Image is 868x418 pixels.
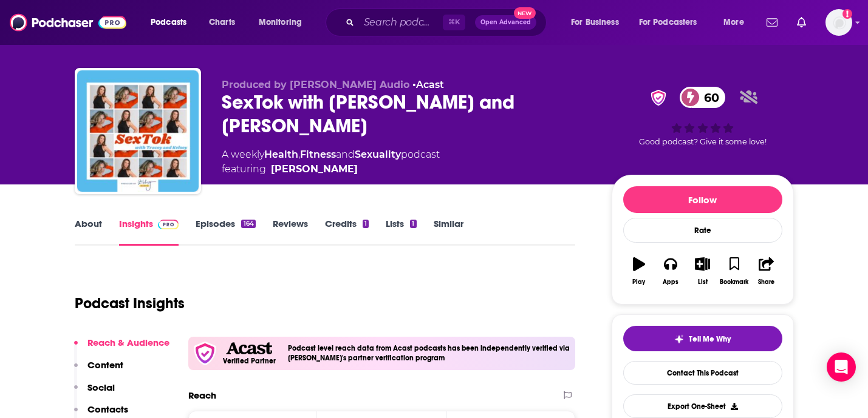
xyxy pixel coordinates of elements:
[188,389,216,401] h2: Reach
[416,79,444,90] a: Acast
[222,79,409,90] span: Produced by [PERSON_NAME] Audio
[410,220,416,228] div: 1
[259,14,302,31] span: Monitoring
[674,334,684,344] img: tell me why sparkle
[639,14,697,31] span: For Podcasters
[571,14,619,31] span: For Business
[298,149,300,160] span: ,
[325,218,369,246] a: Credits1
[196,218,255,246] a: Episodes164
[692,87,725,108] span: 60
[201,13,242,32] a: Charts
[363,220,369,228] div: 1
[723,14,744,31] span: More
[193,342,217,365] img: verfied icon
[762,12,782,33] a: Show notifications dropdown
[480,19,531,25] span: Open Advanced
[639,137,767,146] span: Good podcast? Give it some love!
[300,149,336,160] a: Fitness
[209,14,235,31] span: Charts
[758,278,774,286] div: Share
[151,14,186,31] span: Podcasts
[623,186,782,213] button: Follow
[250,13,318,32] button: open menu
[271,162,358,177] a: Kelsey Chittick
[142,13,202,32] button: open menu
[226,342,272,355] img: Acast
[655,249,686,293] button: Apps
[631,13,715,32] button: open menu
[158,220,179,229] img: Podchaser Pro
[434,218,463,246] a: Similar
[87,403,128,415] p: Contacts
[647,90,670,106] img: verified Badge
[514,7,536,19] span: New
[750,249,782,293] button: Share
[720,278,748,286] div: Bookmark
[680,87,725,108] a: 60
[75,294,185,312] h1: Podcast Insights
[337,8,558,36] div: Search podcasts, credits, & more...
[241,220,255,228] div: 164
[273,218,308,246] a: Reviews
[715,13,759,32] button: open menu
[264,149,298,160] a: Health
[223,357,276,365] h5: Verified Partner
[77,70,199,192] img: SexTok with Tracey and Kelsey
[825,9,852,36] span: Logged in as megcassidy
[288,344,571,362] h4: Podcast level reach data from Acast podcasts has been independently verified via [PERSON_NAME]'s ...
[827,352,856,382] div: Open Intercom Messenger
[412,79,444,90] span: •
[74,382,115,404] button: Social
[336,149,355,160] span: and
[698,278,708,286] div: List
[842,9,852,19] svg: Add a profile image
[475,15,536,30] button: Open AdvancedNew
[686,249,718,293] button: List
[623,326,782,351] button: tell me why sparkleTell Me Why
[612,79,794,155] div: verified Badge60Good podcast? Give it some love!
[75,218,102,246] a: About
[825,9,852,36] img: User Profile
[87,382,115,393] p: Social
[443,15,465,30] span: ⌘ K
[222,147,440,177] div: A weekly podcast
[623,394,782,418] button: Export One-Sheet
[355,149,401,160] a: Sexuality
[632,278,645,286] div: Play
[87,337,169,348] p: Reach & Audience
[623,361,782,385] a: Contact This Podcast
[119,218,179,246] a: InsightsPodchaser Pro
[663,278,678,286] div: Apps
[74,337,169,359] button: Reach & Audience
[562,13,634,32] button: open menu
[623,218,782,243] div: Rate
[689,334,731,344] span: Tell Me Why
[359,13,443,32] input: Search podcasts, credits, & more...
[719,249,750,293] button: Bookmark
[623,249,655,293] button: Play
[386,218,416,246] a: Lists1
[792,12,811,33] a: Show notifications dropdown
[87,359,123,371] p: Content
[74,359,123,382] button: Content
[222,162,440,177] span: featuring
[825,9,852,36] button: Show profile menu
[10,11,126,34] img: Podchaser - Follow, Share and Rate Podcasts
